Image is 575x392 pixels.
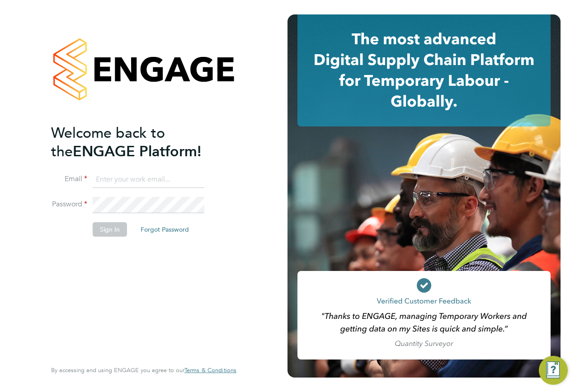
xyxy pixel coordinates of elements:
a: Terms & Conditions [184,367,236,374]
label: Email [51,174,87,184]
button: Forgot Password [133,222,196,237]
button: Engage Resource Center [539,356,568,385]
span: By accessing and using ENGAGE you agree to our [51,366,236,374]
button: Sign In [93,222,127,237]
h2: ENGAGE Platform! [51,124,227,161]
span: Welcome back to the [51,124,165,160]
input: Enter your work email... [93,172,204,188]
span: Terms & Conditions [184,366,236,374]
label: Password [51,200,87,209]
